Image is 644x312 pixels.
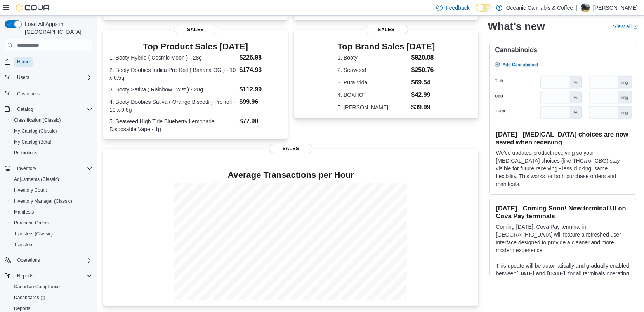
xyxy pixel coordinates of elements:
[109,170,472,180] h4: Average Transactions per Hour
[239,53,281,62] dd: $225.98
[174,25,217,34] span: Sales
[2,163,95,174] button: Inventory
[11,207,92,217] span: Manifests
[14,105,36,114] button: Catalog
[14,256,92,265] span: Operations
[11,137,55,147] a: My Catalog (Beta)
[14,271,92,280] span: Reports
[14,209,34,215] span: Manifests
[11,116,92,125] span: Classification (Classic)
[16,4,50,12] img: Cova
[488,20,545,33] h2: What's new
[14,187,47,193] span: Inventory Count
[109,86,236,93] dt: 3. Booty Sativa ( Rainbow Twist ) - 28g
[8,196,95,207] button: Inventory Manager (Classic)
[365,25,408,34] span: Sales
[14,176,59,182] span: Adjustments (Classic)
[239,65,281,75] dd: $174.93
[14,73,32,82] button: Users
[14,117,61,123] span: Classification (Classic)
[14,73,92,82] span: Users
[14,164,92,173] span: Inventory
[109,42,281,51] h3: Top Product Sales [DATE]
[8,126,95,137] button: My Catalog (Classic)
[17,91,40,97] span: Customers
[14,231,53,237] span: Transfers (Classic)
[2,88,95,99] button: Customers
[239,117,281,126] dd: $77.98
[8,115,95,126] button: Classification (Classic)
[8,137,95,147] button: My Catalog (Beta)
[11,196,92,206] span: Inventory Manager (Classic)
[576,3,578,12] p: |
[14,256,43,265] button: Operations
[14,57,33,67] a: Home
[109,117,236,133] dt: 5. Seaweed High Tide Blueberry Lemonade Disposable Vape - 1g
[8,174,95,185] button: Adjustments (Classic)
[411,78,435,87] dd: $69.54
[17,74,29,81] span: Users
[11,186,92,195] span: Inventory Count
[496,149,630,188] p: We've updated product receiving so your [MEDICAL_DATA] choices (like THCa or CBG) stay visible fo...
[593,3,638,12] p: [PERSON_NAME]
[2,72,95,83] button: Users
[11,126,60,136] a: My Catalog (Classic)
[11,148,41,158] a: Promotions
[8,185,95,196] button: Inventory Count
[17,165,36,172] span: Inventory
[14,139,52,145] span: My Catalog (Beta)
[14,242,33,248] span: Transfers
[11,175,92,184] span: Adjustments (Classic)
[411,65,435,75] dd: $250.76
[11,175,62,184] a: Adjustments (Classic)
[22,20,92,36] span: Load All Apps in [GEOGRAPHIC_DATA]
[14,284,60,290] span: Canadian Compliance
[11,240,36,249] a: Transfers
[239,85,281,94] dd: $112.99
[633,25,638,29] svg: External link
[8,228,95,239] button: Transfers (Classic)
[411,53,435,62] dd: $920.08
[337,66,408,74] dt: 2. Seaweed
[14,271,36,280] button: Reports
[8,239,95,250] button: Transfers
[496,262,630,301] p: This update will be automatically and gradually enabled between , for all terminals operating on ...
[11,229,92,238] span: Transfers (Classic)
[14,305,30,312] span: Reports
[17,59,30,65] span: Home
[496,130,630,146] h3: [DATE] - [MEDICAL_DATA] choices are now saved when receiving
[337,91,408,99] dt: 4. BOXHOT
[14,220,49,226] span: Purchase Orders
[269,144,312,153] span: Sales
[496,204,630,220] h3: [DATE] - Coming Soon! New terminal UI on Cova Pay terminals
[17,106,33,112] span: Catalog
[109,98,236,114] dt: 4. Booty Doobies Sativa ( Orange Biscotti ) Pre-roll - 10 x 0.5g
[411,90,435,100] dd: $42.99
[11,240,92,249] span: Transfers
[11,282,63,291] a: Canadian Compliance
[446,4,469,12] span: Feedback
[8,207,95,217] button: Manifests
[11,186,50,195] a: Inventory Count
[14,198,72,204] span: Inventory Manager (Classic)
[337,79,408,86] dt: 3. Pura Vida
[11,218,52,228] a: Purchase Orders
[14,57,92,67] span: Home
[11,207,37,217] a: Manifests
[11,137,92,147] span: My Catalog (Beta)
[11,148,92,158] span: Promotions
[8,281,95,292] button: Canadian Compliance
[14,294,45,301] span: Dashboards
[476,4,492,12] input: Dark Mode
[14,150,38,156] span: Promotions
[2,56,95,67] button: Home
[109,66,236,82] dt: 2. Booty Doobies Indica Pre-Roll ( Banana OG ) - 10 x 0.5g
[11,196,75,206] a: Inventory Manager (Classic)
[11,293,92,302] span: Dashboards
[8,292,95,303] a: Dashboards
[14,164,39,173] button: Inventory
[411,103,435,112] dd: $39.99
[337,103,408,111] dt: 5. [PERSON_NAME]
[11,126,92,136] span: My Catalog (Classic)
